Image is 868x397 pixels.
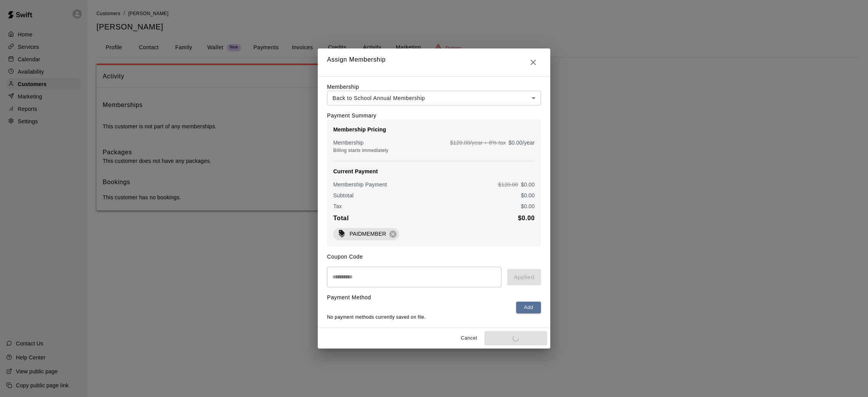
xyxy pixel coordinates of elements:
p: $ 0.00 [521,202,535,210]
span: Billing starts immediately [333,148,388,153]
div: PAIDMEMBER [333,228,399,240]
label: Membership [327,84,359,90]
p: Subtotal [333,192,354,199]
p: Membership Pricing [333,126,535,133]
label: Coupon Code [327,254,363,260]
p: $ 120.00 [498,181,518,188]
b: $ 0.00 [518,215,535,221]
b: Total [333,215,349,221]
p: $ 120.00 /year + 8% tax [450,139,506,147]
p: Tax [333,202,342,210]
p: $ 0.00 [521,192,535,199]
p: $ 0.00 [521,181,535,188]
p: Membership Payment [333,181,387,188]
button: Add [516,302,541,314]
button: Close [525,55,541,70]
p: PAIDMEMBER [350,230,386,238]
div: Back to School Annual Membership [327,91,541,105]
h2: Assign Membership [318,48,550,76]
p: Membership [333,139,364,147]
span: No payment methods currently saved on file. [327,314,426,320]
p: Current Payment [333,167,535,175]
label: Payment Summary [327,112,376,119]
button: Cancel [456,332,481,344]
label: Payment Method [327,294,371,300]
p: $ 0.00 /year [508,139,535,147]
